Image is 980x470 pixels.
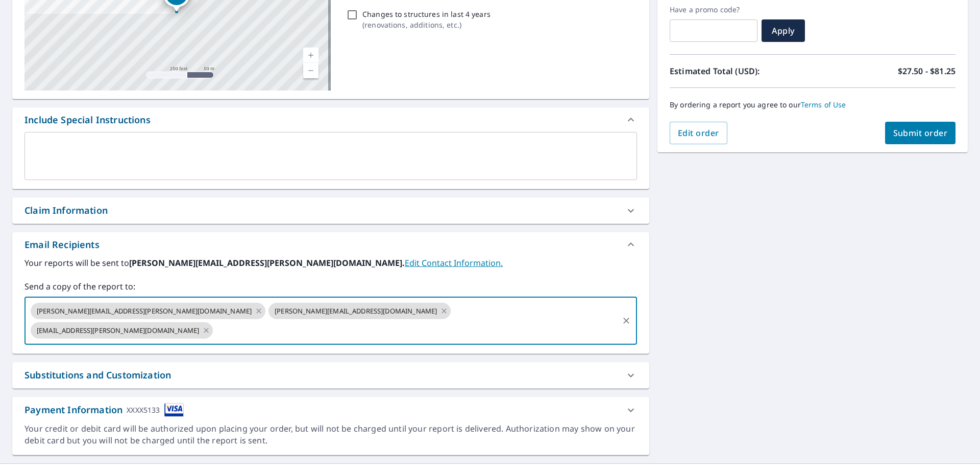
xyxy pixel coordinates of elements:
[801,100,846,109] a: Terms of Use
[31,306,258,316] span: [PERSON_NAME][EMAIL_ADDRESS][PERSON_NAME][DOMAIN_NAME]
[24,238,100,252] div: Email Recipients
[24,403,184,417] div: Payment Information
[12,107,649,132] div: Include Special Instructions
[31,326,205,335] span: [EMAIL_ADDRESS][PERSON_NAME][DOMAIN_NAME]
[12,362,649,388] div: Substitutions and Customization
[362,9,491,19] p: Changes to structures in last 4 years
[164,403,184,417] img: cardImage
[303,48,318,63] a: Current Level 17, Zoom In
[303,63,318,78] a: Current Level 17, Zoom Out
[268,306,443,316] span: [PERSON_NAME][EMAIL_ADDRESS][DOMAIN_NAME]
[127,403,160,417] div: XXXX5133
[31,303,265,319] div: [PERSON_NAME][EMAIL_ADDRESS][PERSON_NAME][DOMAIN_NAME]
[129,257,405,268] b: [PERSON_NAME][EMAIL_ADDRESS][PERSON_NAME][DOMAIN_NAME].
[670,100,955,109] p: By ordering a report you agree to our
[619,314,633,328] button: Clear
[893,127,948,139] span: Submit order
[24,113,151,127] div: Include Special Instructions
[24,423,637,446] div: Your credit or debit card will be authorized upon placing your order, but will not be charged unt...
[885,122,956,144] button: Submit order
[670,5,757,14] label: Have a promo code?
[268,303,451,319] div: [PERSON_NAME][EMAIL_ADDRESS][DOMAIN_NAME]
[678,127,719,139] span: Edit order
[24,204,108,217] div: Claim Information
[670,122,727,144] button: Edit order
[762,19,805,42] button: Apply
[12,232,649,257] div: Email Recipients
[24,257,637,269] label: Your reports will be sent to
[670,65,813,77] p: Estimated Total (USD):
[12,397,649,423] div: Payment InformationXXXX5133cardImage
[12,197,649,223] div: Claim Information
[898,65,955,77] p: $27.50 - $81.25
[24,368,171,382] div: Substitutions and Customization
[405,257,503,268] a: EditContactInfo
[24,280,637,293] label: Send a copy of the report to:
[31,322,213,339] div: [EMAIL_ADDRESS][PERSON_NAME][DOMAIN_NAME]
[362,19,491,30] p: ( renovations, additions, etc. )
[770,25,797,36] span: Apply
